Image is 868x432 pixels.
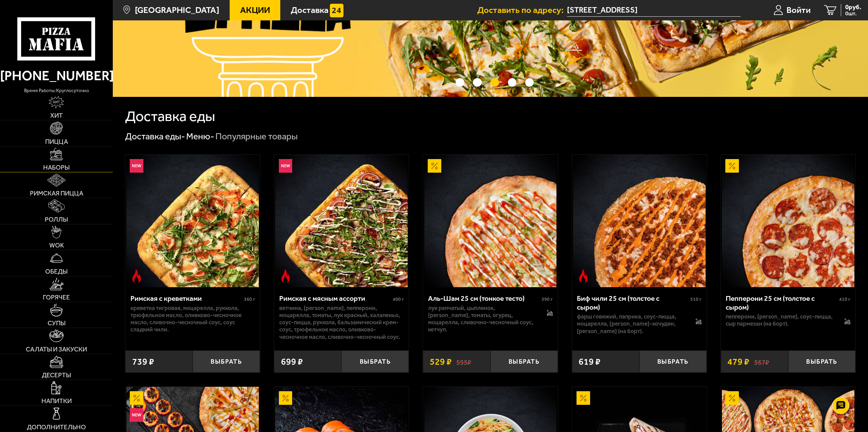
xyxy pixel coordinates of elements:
div: Пепперони 25 см (толстое с сыром) [726,294,837,311]
img: Акционный [279,391,293,405]
a: АкционныйПепперони 25 см (толстое с сыром) [721,155,855,287]
span: Десерты [42,372,71,378]
span: Пицца [45,138,68,145]
button: Выбрать [788,350,855,373]
a: АкционныйАль-Шам 25 см (тонкое тесто) [423,155,557,287]
span: 529 ₽ [430,357,452,366]
img: Острое блюдо [279,269,293,283]
img: Острое блюдо [130,269,143,283]
span: Супы [48,320,66,326]
button: Выбрать [341,350,409,373]
span: Дополнительно [27,424,86,430]
img: 15daf4d41897b9f0e9f617042186c801.svg [330,4,343,17]
span: 619 ₽ [579,357,601,366]
a: НовинкаОстрое блюдоРимская с креветками [125,155,260,287]
s: 567 ₽ [754,357,769,366]
span: Горячее [43,294,70,300]
span: Обеды [45,268,68,275]
p: фарш говяжий, паприка, соус-пицца, моцарелла, [PERSON_NAME]-кочудян, [PERSON_NAME] (на борт). [577,313,686,335]
img: Римская с мясным ассорти [275,155,408,287]
span: [GEOGRAPHIC_DATA] [135,6,219,15]
button: точки переключения [456,78,464,87]
span: 0 руб. [845,4,861,11]
span: 400 г [393,296,404,302]
span: Хит [50,112,63,119]
span: 410 г [839,296,850,302]
a: Острое блюдоБиф чили 25 см (толстое с сыром) [572,155,707,287]
span: 739 ₽ [132,357,154,366]
span: 510 г [690,296,702,302]
p: лук репчатый, цыпленок, [PERSON_NAME], томаты, огурец, моцарелла, сливочно-чесночный соус, кетчуп. [428,305,537,333]
span: 390 г [542,296,553,302]
img: Акционный [428,159,441,173]
span: 699 ₽ [281,357,303,366]
p: креветка тигровая, моцарелла, руккола, трюфельное масло, оливково-чесночное масло, сливочно-чесно... [130,305,255,333]
span: 0 шт. [845,11,861,16]
button: точки переключения [491,78,499,87]
img: Акционный [577,391,590,405]
img: Новинка [279,159,293,173]
span: Напитки [41,398,72,404]
p: ветчина, [PERSON_NAME], пепперони, моцарелла, томаты, лук красный, халапеньо, соус-пицца, руккола... [279,305,404,341]
img: Острое блюдо [577,269,590,283]
div: Римская с мясным ассорти [279,294,391,303]
img: Биф чили 25 см (толстое с сыром) [573,155,706,287]
span: Роллы [45,216,68,223]
img: Акционный [725,391,739,405]
div: Биф чили 25 см (толстое с сыром) [577,294,689,311]
span: Доставить по адресу: [477,6,567,15]
s: 595 ₽ [456,357,471,366]
img: Римская с креветками [126,155,259,287]
div: Популярные товары [215,131,298,142]
span: Римская пицца [30,190,83,196]
img: Новинка [130,408,143,422]
h1: Доставка еды [125,109,215,124]
button: Выбрать [639,350,707,373]
img: Пепперони 25 см (толстое с сыром) [722,155,854,287]
a: Доставка еды- [125,131,185,142]
button: точки переключения [473,78,482,87]
span: Доставка [291,6,329,15]
button: Выбрать [193,350,260,373]
div: Римская с креветками [130,294,242,303]
a: НовинкаОстрое блюдоРимская с мясным ассорти [274,155,409,287]
button: Выбрать [491,350,558,373]
span: 360 г [244,296,255,302]
button: точки переключения [525,78,534,87]
div: Аль-Шам 25 см (тонкое тесто) [428,294,540,303]
button: точки переключения [508,78,517,87]
span: Салаты и закуски [26,346,87,352]
p: пепперони, [PERSON_NAME], соус-пицца, сыр пармезан (на борт). [726,313,835,328]
img: Новинка [130,159,143,173]
img: Аль-Шам 25 см (тонкое тесто) [424,155,557,287]
span: WOK [49,242,64,248]
span: Акции [240,6,270,15]
span: Войти [786,6,811,15]
img: Акционный [130,391,143,405]
span: 479 ₽ [727,357,749,366]
span: Наборы [43,164,70,171]
input: Ваш адрес доставки [567,4,741,17]
a: Меню- [186,131,214,142]
img: Акционный [725,159,739,173]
